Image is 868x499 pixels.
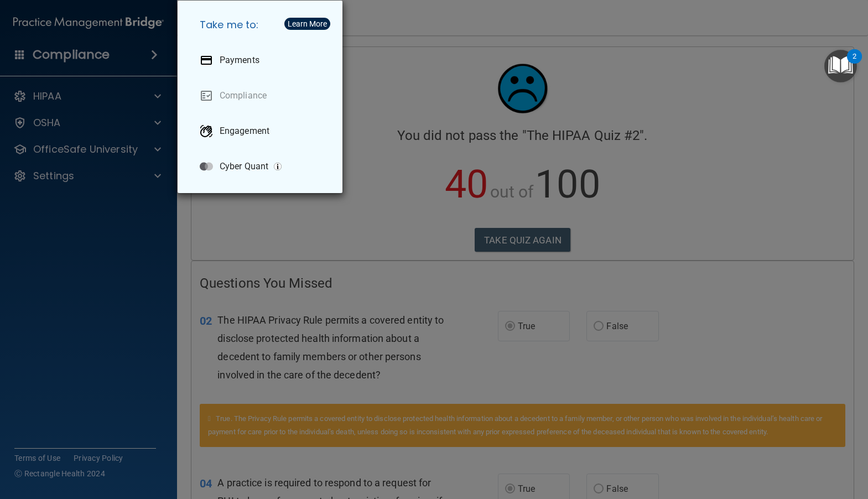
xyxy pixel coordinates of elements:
[220,55,259,66] p: Payments
[284,18,330,30] button: Learn More
[191,80,334,111] a: Compliance
[853,56,856,71] div: 2
[191,45,334,76] a: Payments
[288,20,327,28] div: Learn More
[824,50,857,82] button: Open Resource Center, 2 new notifications
[220,161,268,172] p: Cyber Quant
[220,126,269,137] p: Engagement
[191,151,334,182] a: Cyber Quant
[191,9,334,40] h5: Take me to:
[191,116,334,147] a: Engagement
